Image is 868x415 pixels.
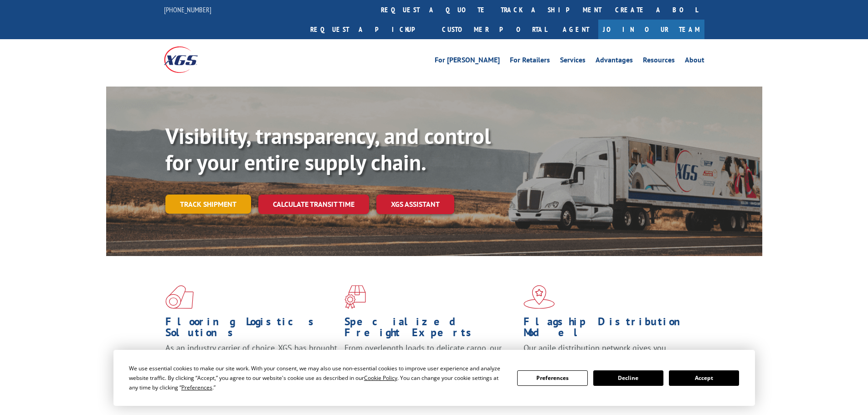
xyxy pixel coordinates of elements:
[165,195,251,214] a: Track shipment
[129,364,506,392] div: We use essential cookies to make our site work. With your consent, we may also use non-essential ...
[113,350,755,406] div: Cookie Consent Prompt
[165,316,338,343] h1: Flooring Logistics Solutions
[344,285,366,309] img: xgs-icon-focused-on-flooring-red
[165,343,337,375] span: As an industry carrier of choice, XGS has brought innovation and dedication to flooring logistics...
[669,370,739,386] button: Accept
[435,20,554,39] a: Customer Portal
[596,56,633,67] a: Advantages
[560,56,586,67] a: Services
[593,370,663,386] button: Decline
[510,56,550,67] a: For Retailers
[524,316,696,343] h1: Flagship Distribution Model
[181,384,212,391] span: Preferences
[165,122,491,176] b: Visibility, transparency, and control for your entire supply chain.
[524,285,555,309] img: xgs-icon-flagship-distribution-model-red
[164,5,211,14] a: [PHONE_NUMBER]
[517,370,587,386] button: Preferences
[685,56,704,67] a: About
[303,20,435,39] a: Request a pickup
[165,285,194,309] img: xgs-icon-total-supply-chain-intelligence-red
[435,56,500,67] a: For [PERSON_NAME]
[344,316,517,343] h1: Specialized Freight Experts
[344,343,517,383] p: From overlength loads to delicate cargo, our experienced staff knows the best way to move your fr...
[376,195,454,214] a: XGS ASSISTANT
[364,374,397,382] span: Cookie Policy
[643,56,675,67] a: Resources
[524,343,691,364] span: Our agile distribution network gives you nationwide inventory management on demand.
[598,20,704,39] a: Join Our Team
[258,195,369,214] a: Calculate transit time
[554,20,598,39] a: Agent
